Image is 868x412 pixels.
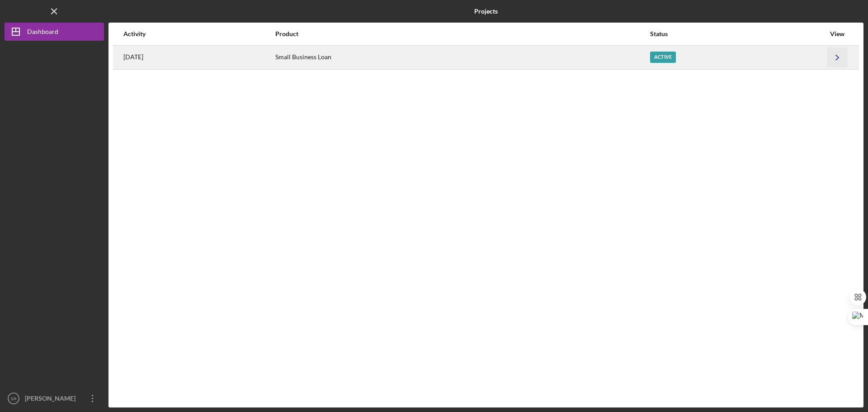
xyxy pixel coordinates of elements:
[474,8,498,15] b: Projects
[650,52,676,63] div: Active
[275,30,650,38] div: Product
[123,53,143,61] time: 2025-10-02 18:12
[10,396,16,401] text: SR
[123,30,274,38] div: Activity
[5,23,104,41] button: Dashboard
[826,30,849,38] div: View
[27,23,58,43] div: Dashboard
[650,30,825,38] div: Status
[23,389,81,410] div: [PERSON_NAME]
[5,389,104,407] button: SR[PERSON_NAME]
[275,46,650,69] div: Small Business Loan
